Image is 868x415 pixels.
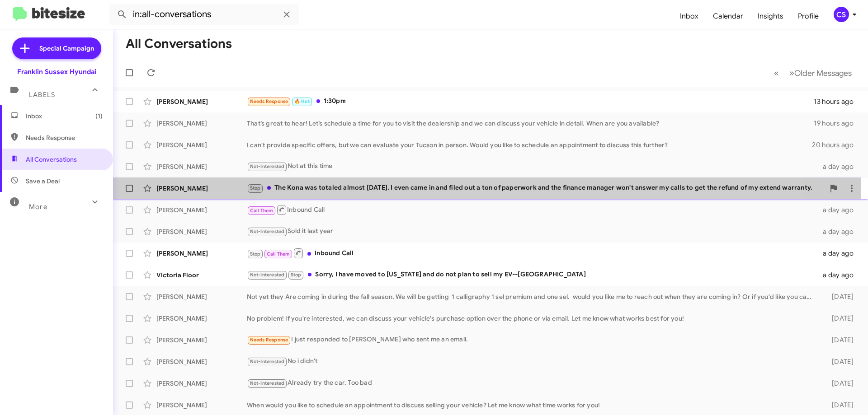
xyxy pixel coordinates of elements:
[769,64,857,82] nav: Page navigation example
[156,314,247,323] div: [PERSON_NAME]
[814,119,861,128] div: 19 hours ago
[247,378,817,388] div: Already try the car. Too bad
[817,205,861,214] div: a day ago
[247,96,814,107] div: 1:30pm
[294,98,310,104] span: 🔥 Hot
[250,251,261,257] span: Stop
[814,97,861,106] div: 13 hours ago
[156,184,247,193] div: [PERSON_NAME]
[17,67,96,76] div: Franklin Sussex Hyundai
[750,3,791,29] a: Insights
[126,37,232,51] h1: All Conversations
[250,228,285,234] span: Not-Interested
[817,314,861,323] div: [DATE]
[247,314,817,323] div: No problem! If you're interested, we can discuss your vehicle's purchase option over the phone or...
[156,119,247,128] div: [PERSON_NAME]
[156,249,247,258] div: [PERSON_NAME]
[817,162,861,171] div: a day ago
[769,64,784,82] button: Previous
[706,3,750,29] a: Calendar
[784,64,857,82] button: Next
[247,140,812,149] div: I can't provide specific offers, but we can evaluate your Tucson in person. Would you like to sch...
[39,44,94,53] span: Special Campaign
[250,337,288,343] span: Needs Response
[247,226,817,237] div: Sold it last year
[156,292,247,301] div: [PERSON_NAME]
[826,7,858,22] button: CS
[267,251,290,257] span: Call Them
[817,357,861,366] div: [DATE]
[817,292,861,301] div: [DATE]
[817,270,861,280] div: a day ago
[794,68,852,78] span: Older Messages
[789,67,794,79] span: »
[247,401,817,410] div: When would you like to schedule an appointment to discuss selling your vehicle? Let me know what ...
[817,227,861,236] div: a day ago
[156,357,247,366] div: [PERSON_NAME]
[156,401,247,410] div: [PERSON_NAME]
[791,3,826,29] a: Profile
[29,203,47,211] span: More
[156,140,247,149] div: [PERSON_NAME]
[29,91,55,99] span: Labels
[26,133,103,142] span: Needs Response
[817,336,861,345] div: [DATE]
[12,37,101,59] a: Special Campaign
[247,204,817,215] div: Inbound Call
[247,161,817,172] div: Not at this time
[250,208,274,214] span: Call Them
[247,247,817,259] div: Inbound Call
[156,270,247,280] div: Victoria Floor
[247,335,817,345] div: I just responded to [PERSON_NAME] who sent me an email.
[26,112,103,121] span: Inbox
[673,3,706,29] a: Inbox
[250,185,261,191] span: Stop
[26,177,60,186] span: Save a Deal
[26,155,77,164] span: All Conversations
[817,379,861,388] div: [DATE]
[156,205,247,214] div: [PERSON_NAME]
[156,336,247,345] div: [PERSON_NAME]
[156,227,247,236] div: [PERSON_NAME]
[156,162,247,171] div: [PERSON_NAME]
[109,4,299,25] input: Search
[817,401,861,410] div: [DATE]
[812,140,861,149] div: 20 hours ago
[250,98,288,104] span: Needs Response
[250,163,285,169] span: Not-Interested
[250,380,285,386] span: Not-Interested
[774,67,779,79] span: «
[250,359,285,364] span: Not-Interested
[156,379,247,388] div: [PERSON_NAME]
[247,356,817,367] div: No i didn't
[250,272,285,278] span: Not-Interested
[291,272,302,278] span: Stop
[247,119,814,128] div: That’s great to hear! Let’s schedule a time for you to visit the dealership and we can discuss yo...
[95,112,103,121] span: (1)
[247,183,825,193] div: The Kona was totaled almost [DATE]. I even came in and filed out a ton of paperwork and the finan...
[817,249,861,258] div: a day ago
[247,270,817,280] div: Sorry, I have moved to [US_STATE] and do not plan to sell my EV--[GEOGRAPHIC_DATA]
[834,7,849,22] div: CS
[156,97,247,106] div: [PERSON_NAME]
[247,292,817,301] div: Not yet they Are coming in during the fall season. We will be getting 1 calligraphy 1 sel premium...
